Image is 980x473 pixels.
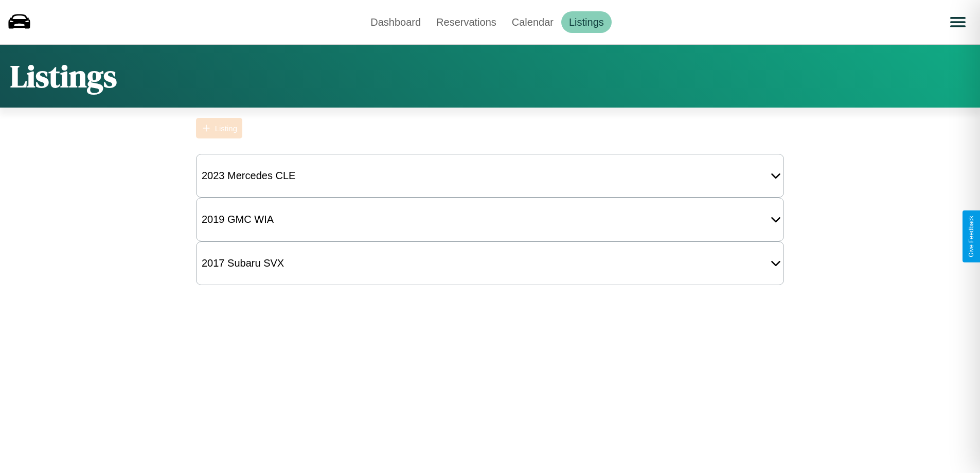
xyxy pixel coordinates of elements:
div: Listing [215,124,237,133]
div: Give Feedback [968,216,975,257]
div: 2019 GMC WIA [197,208,279,231]
a: Calendar [504,11,561,33]
h1: Listings [10,55,117,97]
a: Listings [561,11,612,33]
button: Listing [196,118,242,138]
div: 2023 Mercedes CLE [197,165,300,187]
button: Open menu [943,8,972,37]
a: Dashboard [363,11,429,33]
div: 2017 Subaru SVX [197,252,289,274]
a: Reservations [429,11,504,33]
